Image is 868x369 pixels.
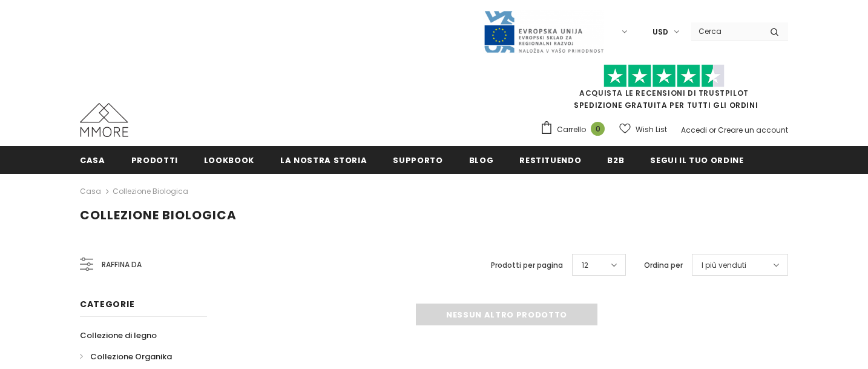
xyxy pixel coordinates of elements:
a: Collezione di legno [80,325,157,346]
span: La nostra storia [280,155,367,166]
span: SPEDIZIONE GRATUITA PER TUTTI GLI ORDINI [540,70,788,110]
img: Fidati di Pilot Stars [603,64,725,88]
a: Prodotti [131,146,178,173]
a: Javni Razpis [483,26,604,36]
a: Acquista le recensioni di TrustPilot [579,88,749,98]
a: Accedi [681,125,707,135]
label: Prodotti per pagina [491,259,563,271]
a: Restituendo [519,146,581,173]
span: Carrello [557,124,586,136]
span: or [709,125,716,135]
span: Segui il tuo ordine [650,155,743,166]
a: Segui il tuo ordine [650,146,743,173]
a: Carrello 0 [540,121,611,139]
a: B2B [607,146,624,173]
span: Collezione biologica [80,207,237,224]
span: 0 [591,122,605,136]
span: Categorie [80,298,134,310]
span: supporto [393,155,442,166]
a: Collezione Organika [80,346,172,367]
span: Blog [469,155,494,166]
a: Collezione biologica [113,186,188,196]
span: I più venduti [702,259,746,271]
span: Restituendo [519,155,581,166]
span: Collezione di legno [80,330,157,341]
span: Casa [80,155,105,166]
span: B2B [607,155,624,166]
a: Creare un account [718,125,788,135]
a: supporto [393,146,442,173]
a: Casa [80,146,105,173]
img: Javni Razpis [483,10,604,54]
a: Lookbook [204,146,254,173]
span: Collezione Organika [90,351,172,362]
img: Casi MMORE [80,103,128,137]
span: Prodotti [131,155,178,166]
a: La nostra storia [280,146,367,173]
a: Casa [80,184,101,199]
input: Search Site [691,22,761,40]
span: 12 [582,259,588,271]
span: Raffina da [102,258,142,271]
a: Blog [469,146,494,173]
span: Lookbook [204,155,254,166]
label: Ordina per [644,259,683,271]
a: Wish List [619,119,667,140]
span: USD [653,26,668,38]
span: Wish List [636,124,667,136]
